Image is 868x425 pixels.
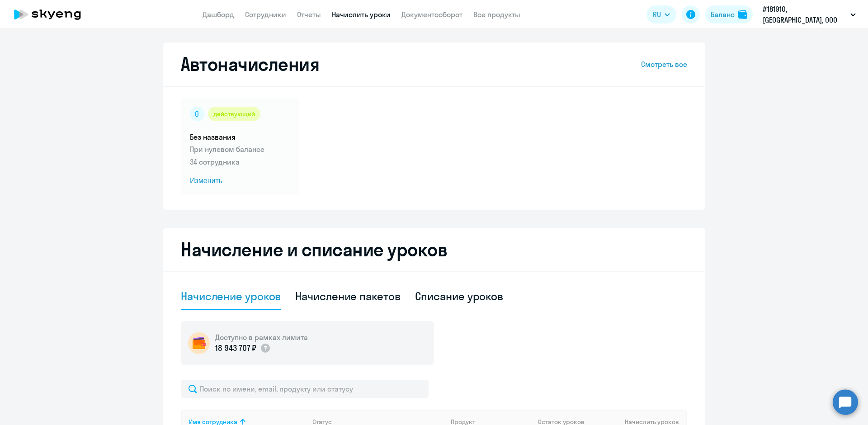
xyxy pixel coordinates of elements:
[181,289,281,303] div: Начисление уроков
[190,132,290,142] h5: Без названия
[297,10,321,19] a: Отчеты
[332,10,391,19] a: Начислить уроки
[705,5,753,24] button: Балансbalance
[646,5,676,24] button: RU
[295,289,400,303] div: Начисление пакетов
[208,107,260,121] div: действующий
[203,10,234,19] a: Дашборд
[190,156,290,167] p: 34 сотрудника
[415,289,504,303] div: Списание уроков
[190,144,290,155] p: При нулевом балансе
[190,175,290,186] span: Изменить
[763,4,847,25] p: #181910, [GEOGRAPHIC_DATA], ООО
[758,4,860,25] button: #181910, [GEOGRAPHIC_DATA], ООО
[653,9,661,20] span: RU
[401,10,462,19] a: Документооборот
[181,53,319,75] h2: Автоначисления
[181,380,429,398] input: Поиск по имени, email, продукту или статусу
[245,10,286,19] a: Сотрудники
[738,10,747,19] img: balance
[473,10,520,19] a: Все продукты
[215,342,256,354] p: 18 943 707 ₽
[181,239,687,260] h2: Начисление и списание уроков
[711,9,735,20] div: Баланс
[641,59,687,70] a: Смотреть все
[188,332,210,354] img: wallet-circle.png
[215,332,308,342] h5: Доступно в рамках лимита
